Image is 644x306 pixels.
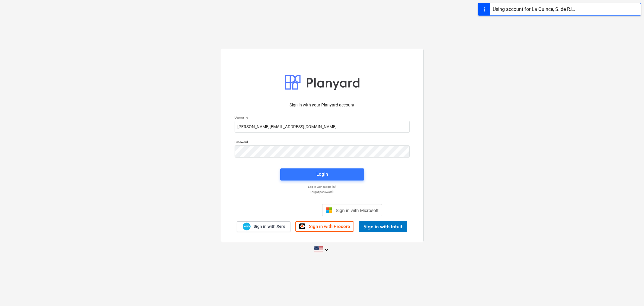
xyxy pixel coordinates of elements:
a: Log in with magic link [232,185,413,189]
p: Sign in with your Planyard account [235,102,410,108]
a: Forgot password? [232,190,413,194]
input: Username [235,121,410,133]
span: Sign in with Xero [253,224,285,229]
span: Sign in with Microsoft [336,208,379,213]
div: Using account for La Quince, S. de R.L. [493,6,575,13]
button: Login [280,168,364,181]
span: Sign in with Procore [309,224,350,229]
div: Login [316,170,328,178]
p: Username [235,116,410,121]
i: keyboard_arrow_down [323,246,330,253]
iframe: Sign in with Google Button [259,203,320,217]
a: Sign in with Procore [295,221,354,232]
img: Microsoft logo [326,207,332,213]
p: Password [235,140,410,145]
a: Sign in with Xero [237,221,290,232]
img: Xero logo [243,223,251,231]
